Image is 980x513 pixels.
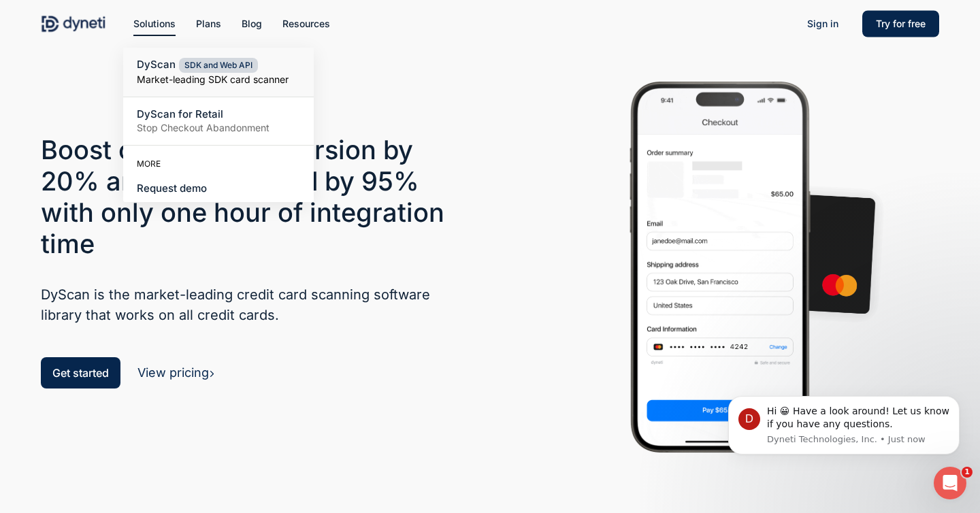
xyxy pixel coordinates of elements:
small: Stop Checkout Abandonment [137,121,300,135]
a: DyScanSDK and Web APIMarket-leading SDK card scanner [123,48,314,97]
span: Plans [196,18,221,29]
iframe: Intercom notifications message [708,376,980,476]
span: 1 [962,467,973,478]
iframe: Intercom live chat [934,467,966,499]
a: Plans [196,16,221,31]
span: Blog [242,18,262,29]
a: Blog [242,16,262,31]
a: Solutions [133,16,176,31]
span: Request demo [137,182,207,195]
span: MORE [137,159,161,169]
small: Market-leading SDK card scanner [137,73,300,86]
span: Solutions [133,18,176,29]
span: Sign in [807,18,838,29]
span: DyScan [137,58,176,71]
a: View pricing [137,365,215,380]
span: Get started [52,366,109,380]
a: Request demo [123,175,314,202]
a: MORE [123,152,314,175]
span: DyScan for Retail [137,107,223,120]
span: Try for free [876,18,926,29]
span: Resources [282,18,330,29]
a: Try for free [862,16,939,31]
h3: Boost checkout conversion by 20% and reduce fraud by 95% with only one hour of integration time [41,134,459,259]
a: Get started [41,357,120,388]
img: Dyneti Technologies [41,14,106,34]
span: SDK and Web API [179,58,258,73]
h5: DyScan is the market-leading credit card scanning software library that works on all credit cards. [41,284,459,325]
a: DyScan for RetailStop Checkout Abandonment [123,97,314,145]
a: Resources [282,16,330,31]
a: Sign in [794,13,852,35]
